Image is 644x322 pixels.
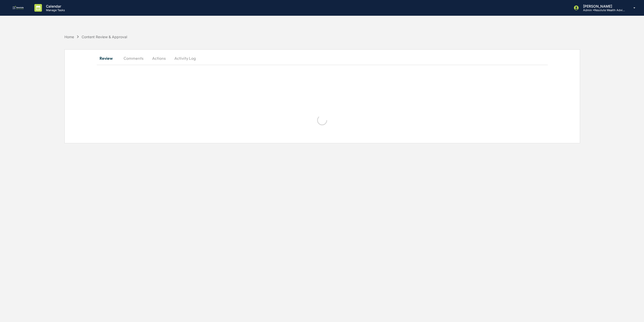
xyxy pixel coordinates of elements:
[120,52,148,64] button: Comments
[579,8,626,12] p: Admin • Resolute Wealth Advisor
[170,52,200,64] button: Activity Log
[148,52,170,64] button: Actions
[97,52,120,64] button: Review
[12,6,24,10] img: logo
[579,4,626,8] p: [PERSON_NAME]
[42,8,67,12] p: Manage Tasks
[64,35,74,39] div: Home
[82,35,127,39] div: Content Review & Approval
[97,52,547,64] div: secondary tabs example
[42,4,67,8] p: Calendar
